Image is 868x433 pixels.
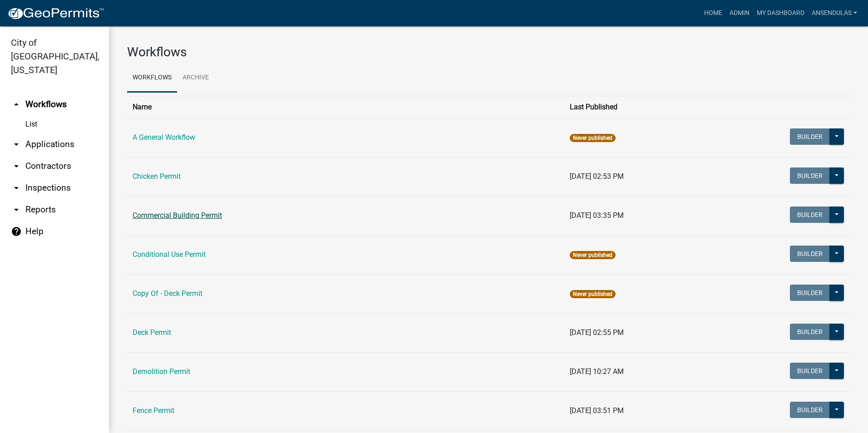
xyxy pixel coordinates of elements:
a: Admin [726,5,753,22]
button: Builder [790,167,830,184]
button: Builder [790,128,830,145]
button: Builder [790,324,830,340]
a: Chicken Permit [133,172,181,181]
span: Never published [570,251,616,259]
span: Never published [570,134,616,142]
a: Copy Of - Deck Permit [133,289,202,298]
i: arrow_drop_down [11,204,22,215]
a: My Dashboard [753,5,808,22]
a: Archive [177,64,214,93]
i: help [11,226,22,237]
span: [DATE] 03:35 PM [570,211,624,220]
span: [DATE] 02:53 PM [570,172,624,181]
a: Workflows [127,64,177,93]
button: Builder [790,246,830,262]
span: Never published [570,290,616,298]
h3: Workflows [127,44,850,60]
button: Builder [790,363,830,379]
a: Demolition Permit [133,367,190,376]
span: [DATE] 02:55 PM [570,328,624,337]
span: [DATE] 03:51 PM [570,406,624,415]
span: [DATE] 10:27 AM [570,367,624,376]
th: Name [127,96,564,118]
i: arrow_drop_down [11,139,22,150]
i: arrow_drop_down [11,182,22,193]
i: arrow_drop_up [11,99,22,110]
a: Conditional Use Permit [133,250,206,259]
th: Last Published [564,96,706,118]
button: Builder [790,207,830,223]
a: Home [700,5,726,22]
a: ansendulas [808,5,861,22]
button: Builder [790,285,830,301]
a: Fence Permit [133,406,174,415]
a: Deck Permit [133,328,171,337]
a: A General Workflow [133,133,195,142]
button: Builder [790,402,830,418]
i: arrow_drop_down [11,161,22,172]
a: Commercial Building Permit [133,211,222,220]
